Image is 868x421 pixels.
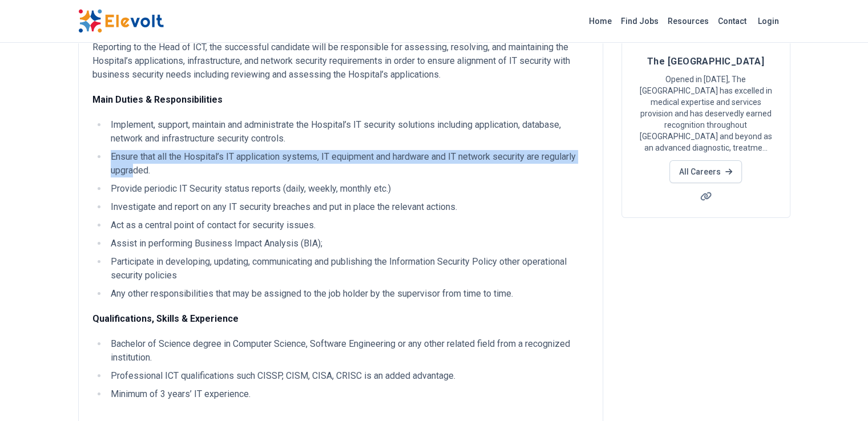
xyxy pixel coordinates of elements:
[107,387,589,401] li: Minimum of 3 years’ IT experience.
[107,369,589,383] li: Professional ICT qualifications such CISSP, CISM, CISA, CRISC is an added advantage.
[621,232,825,391] iframe: Advertisement
[92,313,239,324] strong: Qualifications, Skills & Experience
[92,41,589,82] p: Reporting to the Head of ICT, the successful candidate will be responsible for assessing, resolvi...
[584,12,616,30] a: Home
[713,12,751,30] a: Contact
[107,150,589,177] li: Ensure that all the Hospital’s IT application systems, IT equipment and hardware and IT network s...
[647,56,764,67] span: The [GEOGRAPHIC_DATA]
[107,237,589,250] li: Assist in performing Business Impact Analysis (BIA);
[616,12,663,30] a: Find Jobs
[663,12,713,30] a: Resources
[78,9,164,33] img: Elevolt
[107,218,589,232] li: Act as a central point of contact for security issues.
[107,118,589,145] li: Implement, support, maintain and administrate the Hospital’s IT security solutions including appl...
[669,160,742,183] a: All Careers
[107,255,589,282] li: Participate in developing, updating, communicating and publishing the Information Security Policy...
[107,287,589,301] li: Any other responsibilities that may be assigned to the job holder by the supervisor from time to ...
[92,94,223,105] strong: Main Duties & Responsibilities
[107,182,589,196] li: Provide periodic IT Security status reports (daily, weekly, monthly etc.)
[636,74,776,153] p: Opened in [DATE], The [GEOGRAPHIC_DATA] has excelled in medical expertise and services provision ...
[107,200,589,214] li: Investigate and report on any IT security breaches and put in place the relevant actions.
[751,10,786,33] a: Login
[811,366,868,421] iframe: Chat Widget
[107,337,589,365] li: Bachelor of Science degree in Computer Science, Software Engineering or any other related field f...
